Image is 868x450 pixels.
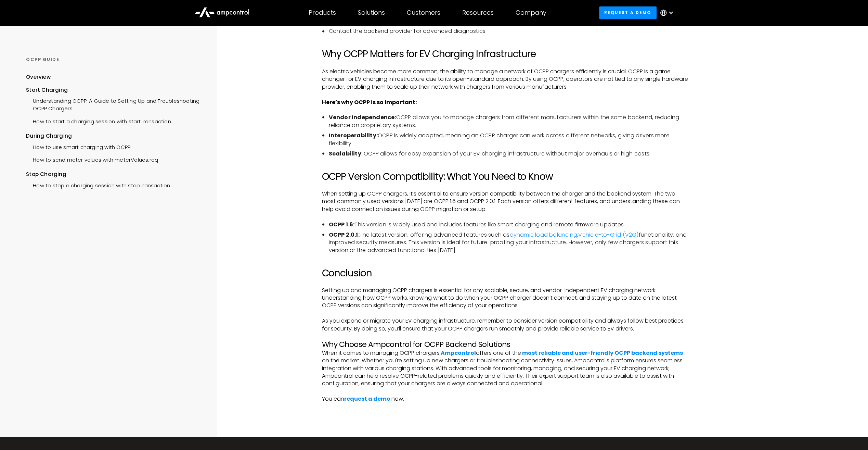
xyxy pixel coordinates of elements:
div: During Charging [26,132,199,139]
a: How to start a charging session with startTransaction [26,114,171,127]
h2: OCPP Version Compatibility: What You Need to Know [322,171,690,182]
p: As you expand or migrate your EV charging infrastructure, remember to consider version compatibil... [322,317,690,332]
li: Contact the backend provider for advanced diagnostics. [328,27,690,35]
h3: Why Choose Ampcontrol for OCPP Backend Solutions [322,340,690,349]
li: This version is widely used and includes features like smart charging and remote firmware updates. [328,221,690,228]
strong: OCPP 2.0.1: [328,230,359,238]
li: The latest version, offering advanced features such as , functionality, and improved security mea... [328,231,690,254]
p: ‍ [322,278,690,286]
div: OCPP GUIDE [26,57,199,63]
div: Company [516,9,546,16]
strong: Here’s why OCPP is so important: [322,98,416,106]
p: ‍ [322,332,690,340]
p: ‍ [322,259,690,267]
a: most reliable and user-friendly OCPP backend systems [522,349,683,357]
strong: OCPP 1.6: [328,220,354,228]
p: As electric vehicles become more common, the ability to manage a network of OCPP chargers efficie... [322,67,690,90]
div: Products [309,9,336,16]
strong: Vendor Independence: [328,113,396,121]
strong: Scalability [328,149,361,157]
a: Vehicle-to-Grid (V2G) [578,230,638,238]
li: : OCPP allows for easy expansion of your EV charging infrastructure without major overhauls or hi... [328,150,690,157]
h2: Why OCPP Matters for EV Charging Infrastructure [322,48,690,60]
p: ‍ [322,213,690,220]
p: ‍ [322,90,690,98]
p: ‍ [322,41,690,48]
div: Resources [462,9,494,16]
p: Setting up and managing OCPP chargers is essential for any scalable, secure, and vendor-independe... [322,286,690,309]
li: OCPP is widely adopted, meaning an OCPP charger can work across different networks, giving driver... [328,132,690,147]
div: Customers [407,9,440,16]
p: ‍ [322,309,690,317]
p: ‍ [322,163,690,171]
a: Request a demo [599,6,657,19]
div: Start Charging [26,86,199,93]
li: OCPP allows you to manage chargers from different manufacturers within the same backend, reducing... [328,113,690,129]
p: When it comes to managing OCPP chargers, offers one of the on the market. Whether you're setting ... [322,349,690,403]
div: Solutions [358,9,385,16]
a: request a demo [344,395,390,402]
p: ‍ [322,106,690,113]
strong: Interoperability: [328,131,377,139]
a: Overview [26,73,51,86]
div: Stop Charging [26,170,199,178]
a: Ampcontrol [440,349,476,357]
p: When setting up OCPP chargers, it's essential to ensure version compatibility between the charger... [322,190,690,213]
a: How to stop a charging session with stopTransaction [26,178,170,191]
h2: Conclusion [322,267,690,279]
p: ‍ [322,182,690,190]
a: How to use smart charging with OCPP [26,140,130,152]
div: Overview [26,73,51,80]
p: ‍ [322,60,690,67]
a: How to send meter values with meterValues.req [26,152,158,165]
a: Understanding OCPP: A Guide to Setting Up and Troubleshooting OCPP Chargers [26,93,199,114]
a: dynamic load balancing [509,230,577,238]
